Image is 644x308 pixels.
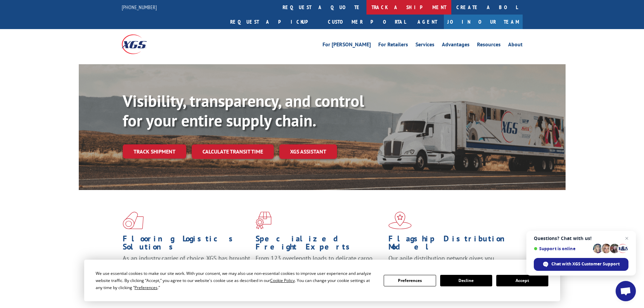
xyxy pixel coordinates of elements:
a: About [508,42,523,49]
b: Visibility, transparency, and control for your entire supply chain. [123,90,364,131]
span: Cookie Policy [270,278,295,283]
a: [PHONE_NUMBER] [122,4,157,10]
a: Resources [477,42,501,49]
span: As an industry carrier of choice, XGS has brought innovation and dedication to flooring logistics... [123,254,250,278]
div: Open chat [616,281,636,301]
div: Chat with XGS Customer Support [534,258,628,271]
a: Track shipment [123,144,186,159]
h1: Specialized Freight Experts [256,235,383,254]
span: Support is online [534,246,591,251]
a: Advantages [442,42,470,49]
a: Request a pickup [225,15,323,29]
span: Close chat [623,234,631,242]
span: Chat with XGS Customer Support [551,261,620,267]
h1: Flagship Distribution Model [388,235,516,254]
button: Preferences [384,275,436,286]
div: Cookie Consent Prompt [84,260,560,301]
img: xgs-icon-focused-on-flooring-red [256,212,271,229]
a: Join Our Team [444,15,523,29]
a: Agent [411,15,444,29]
button: Accept [496,275,548,286]
p: From 123 overlength loads to delicate cargo, our experienced staff knows the best way to move you... [256,254,383,284]
span: Our agile distribution network gives you nationwide inventory management on demand. [388,254,513,270]
button: Decline [440,275,492,286]
a: Customer Portal [323,15,411,29]
img: xgs-icon-flagship-distribution-model-red [388,212,412,229]
img: xgs-icon-total-supply-chain-intelligence-red [123,212,144,229]
span: Questions? Chat with us! [534,236,628,241]
div: We use essential cookies to make our site work. With your consent, we may also use non-essential ... [96,270,376,291]
a: Calculate transit time [192,144,274,159]
h1: Flooring Logistics Solutions [123,235,251,254]
a: For [PERSON_NAME] [323,42,371,49]
a: Services [415,42,434,49]
a: For Retailers [378,42,408,49]
a: XGS ASSISTANT [279,144,337,159]
span: Preferences [135,285,158,290]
